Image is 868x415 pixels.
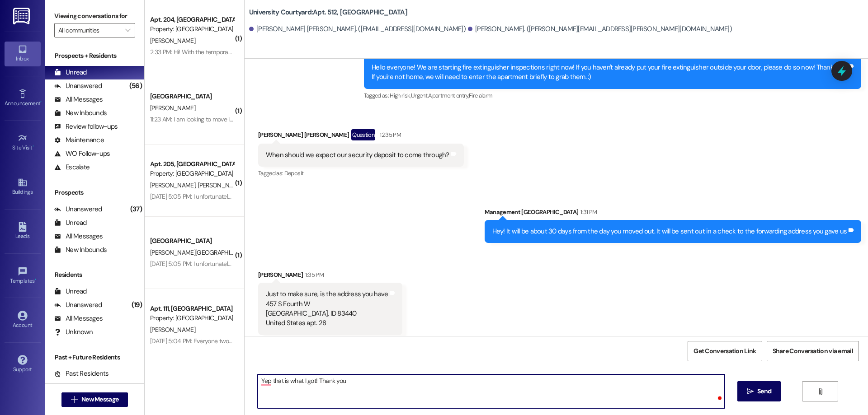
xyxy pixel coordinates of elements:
[5,308,41,332] a: Account
[428,92,469,99] span: Apartment entry ,
[150,115,305,123] div: 11:23 AM: I am looking to move in November furnished or not
[468,24,732,34] div: [PERSON_NAME]. ([PERSON_NAME][EMAIL_ADDRESS][PERSON_NAME][DOMAIN_NAME])
[150,313,234,323] div: Property: [GEOGRAPHIC_DATA]
[258,129,464,144] div: [PERSON_NAME] [PERSON_NAME]
[54,81,102,91] div: Unanswered
[688,341,762,361] button: Get Conversation Link
[198,181,300,189] span: [PERSON_NAME][GEOGRAPHIC_DATA]
[54,245,107,255] div: New Inbounds
[150,326,195,334] span: [PERSON_NAME]
[54,287,87,296] div: Unread
[249,8,407,17] b: University Courtyard: Apt. 512, [GEOGRAPHIC_DATA]
[390,92,411,99] span: High risk ,
[469,92,493,99] span: Fire alarm
[150,92,234,101] div: [GEOGRAPHIC_DATA]
[127,79,144,93] div: (56)
[54,95,103,104] div: All Messages
[150,37,195,45] span: [PERSON_NAME]
[258,374,724,408] textarea: To enrich screen reader interactions, please activate Accessibility in Grammarly extension settings
[266,150,449,160] div: When should we expect our security deposit to come through?
[54,369,109,378] div: Past Residents
[767,341,859,361] button: Share Conversation via email
[54,149,110,159] div: WO Follow-ups
[303,270,323,280] div: 1:35 PM
[5,264,41,288] a: Templates •
[54,327,93,337] div: Unknown
[150,304,234,313] div: Apt. 111, [GEOGRAPHIC_DATA]
[817,388,824,395] i: 
[693,346,756,356] span: Get Conversation Link
[372,63,847,82] div: Hello everyone! We are starting fire extinguisher inspections right now! If you haven't already p...
[266,289,388,328] div: Just to make sure, is the address you have 457 S Fourth W [GEOGRAPHIC_DATA], ID 83440 United Stat...
[150,236,234,246] div: [GEOGRAPHIC_DATA]
[54,108,107,118] div: New Inbounds
[45,270,144,280] div: Residents
[150,48,411,56] div: 2:33 PM: Hi! With the temporary parking pass, should we park in the main lot overnight? Or in vis...
[54,205,102,214] div: Unanswered
[364,89,862,102] div: Tagged as:
[5,131,41,155] a: Site Visit •
[485,207,862,220] div: Management [GEOGRAPHIC_DATA]
[492,227,847,236] div: Hey! It will be about 30 days from the day you moved out. It will be sent out in a check to the f...
[71,396,78,403] i: 
[54,122,118,131] div: Review follow-ups
[737,381,781,401] button: Send
[5,175,41,199] a: Buildings
[54,68,87,77] div: Unread
[81,395,118,404] span: New Message
[54,9,135,23] label: Viewing conversations for
[411,92,428,99] span: Urgent ,
[377,130,401,140] div: 12:35 PM
[128,202,144,216] div: (37)
[150,159,234,169] div: Apt. 205, [GEOGRAPHIC_DATA]
[40,99,42,105] span: •
[45,188,144,197] div: Prospects
[33,143,34,149] span: •
[578,207,597,217] div: 1:31 PM
[150,181,198,189] span: [PERSON_NAME]
[5,219,41,243] a: Leads
[5,352,41,377] a: Support
[773,346,853,356] span: Share Conversation via email
[54,232,103,241] div: All Messages
[757,387,771,396] span: Send
[129,298,144,312] div: (19)
[54,163,90,172] div: Escalate
[747,388,754,395] i: 
[284,169,303,177] span: Deposit
[13,8,32,24] img: ResiDesk Logo
[35,276,36,283] span: •
[258,335,403,348] div: Tagged as:
[54,314,103,323] div: All Messages
[150,248,255,256] span: [PERSON_NAME][GEOGRAPHIC_DATA]
[5,42,41,66] a: Inbox
[58,23,121,37] input: All communities
[150,24,234,34] div: Property: [GEOGRAPHIC_DATA]
[150,15,234,24] div: Apt. 204, [GEOGRAPHIC_DATA]
[150,104,195,112] span: [PERSON_NAME]
[61,392,128,407] button: New Message
[54,135,104,145] div: Maintenance
[351,129,375,140] div: Question
[249,24,466,34] div: [PERSON_NAME] [PERSON_NAME]. ([EMAIL_ADDRESS][DOMAIN_NAME])
[258,270,403,283] div: [PERSON_NAME]
[258,167,464,180] div: Tagged as:
[45,353,144,362] div: Past + Future Residents
[54,300,102,310] div: Unanswered
[54,218,87,228] div: Unread
[150,169,234,178] div: Property: [GEOGRAPHIC_DATA]
[45,51,144,61] div: Prospects + Residents
[125,27,130,34] i: 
